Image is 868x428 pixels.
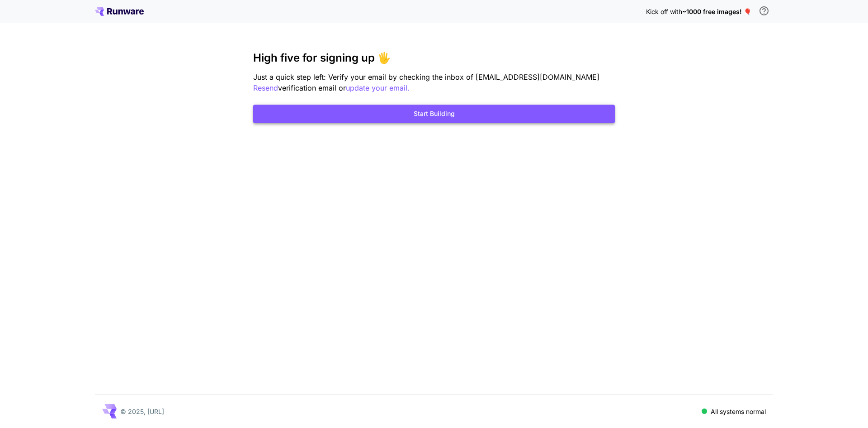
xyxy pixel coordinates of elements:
[253,72,599,82] span: Just a quick step left: Verify your email by checking the inbox of [EMAIL_ADDRESS][DOMAIN_NAME]
[278,83,346,92] span: verification email or
[253,82,278,94] button: Resend
[755,2,773,20] button: In order to qualify for free credit, you need to sign up with a business email address and click ...
[253,105,615,123] button: Start Building
[646,8,682,15] span: Kick off with
[682,8,751,15] span: ~1000 free images! 🎈
[711,407,766,416] p: All systems normal
[253,52,615,64] h3: High five for signing up 🖐️
[346,82,410,94] button: update your email.
[120,407,164,416] p: © 2025, [URL]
